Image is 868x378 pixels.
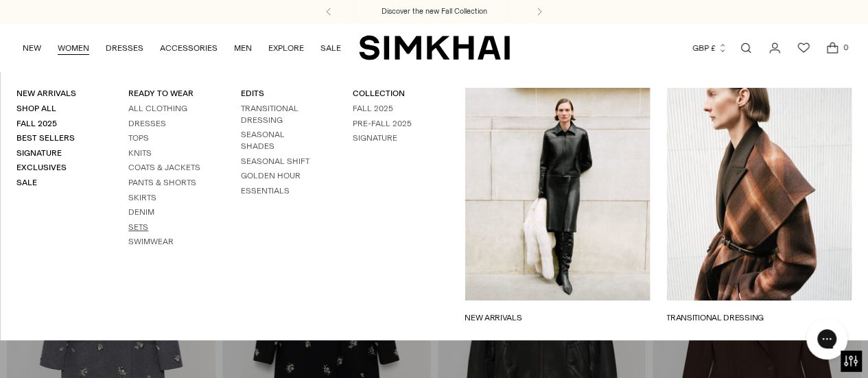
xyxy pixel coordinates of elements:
a: ACCESSORIES [160,33,218,63]
a: EXPLORE [268,33,304,63]
a: SIMKHAI [359,34,510,61]
a: WOMEN [58,33,89,63]
a: Open cart modal [819,34,846,62]
a: Open search modal [732,34,760,62]
a: Discover the new Fall Collection [382,6,487,17]
a: SALE [320,33,341,63]
button: GBP £ [692,33,727,63]
a: MEN [234,33,252,63]
a: Go to the account page [761,34,788,62]
span: 0 [839,41,852,54]
a: NEW [23,33,41,63]
a: DRESSES [106,33,143,63]
a: Wishlist [790,34,817,62]
iframe: Gorgias live chat messenger [799,314,854,364]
